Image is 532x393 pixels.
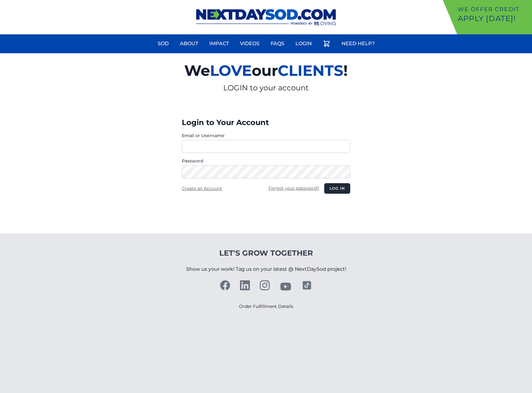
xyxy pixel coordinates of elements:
[458,5,530,14] p: We offer Credit
[239,304,293,309] a: Order Fulfillment Details
[186,248,346,258] h4: Let's Grow Together
[278,62,343,80] span: CLIENTS
[458,14,530,24] p: Apply [DATE]!
[206,36,233,51] a: Impact
[182,158,350,164] label: Password
[182,186,222,191] a: Create an Account
[324,183,350,194] button: Log in
[268,185,319,191] a: Forgot your password?
[182,132,350,139] label: Email or Username
[176,36,202,51] a: About
[186,258,346,280] p: Show us your work! Tag us on your latest @ NextDaySod project!
[182,118,350,127] h3: Login to Your Account
[292,36,316,51] a: Login
[236,36,263,51] a: Videos
[112,58,420,83] h2: We our !
[154,36,172,51] a: Sod
[112,83,420,93] p: LOGIN to your account
[267,36,288,51] a: FAQs
[338,36,378,51] a: Need Help?
[210,62,252,80] span: LOVE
